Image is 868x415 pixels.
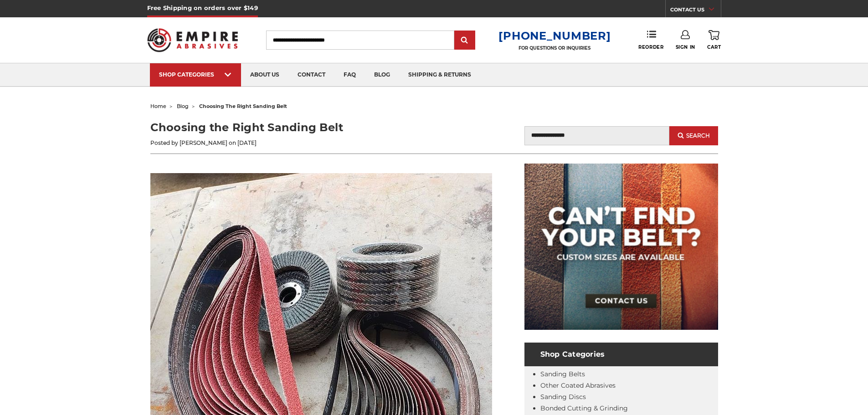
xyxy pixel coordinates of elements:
a: shipping & returns [399,63,480,87]
a: CONTACT US [670,5,721,17]
a: Sanding Belts [540,370,585,378]
p: FOR QUESTIONS OR INQUIRIES [498,45,611,51]
h1: Choosing the Right Sanding Belt [150,119,434,136]
a: Other Coated Abrasives [540,381,616,389]
input: Submit [456,31,474,50]
div: SHOP CATEGORIES [159,71,232,78]
a: Reorder [638,30,663,50]
a: about us [241,63,288,87]
a: blog [365,63,399,87]
a: Bonded Cutting & Grinding [540,404,628,412]
a: home [150,103,166,109]
span: Sign In [676,44,695,50]
a: faq [334,63,365,87]
img: promo banner for custom belts. [524,164,718,330]
a: contact [288,63,334,87]
a: blog [177,103,189,109]
img: Empire Abrasives [147,22,238,58]
a: [PHONE_NUMBER] [498,29,611,42]
button: Search [669,126,718,145]
a: Cart [707,30,721,50]
span: Search [686,133,710,139]
span: Reorder [638,44,663,50]
p: Posted by [PERSON_NAME] on [DATE] [150,139,434,147]
span: choosing the right sanding belt [199,103,287,109]
a: Sanding Discs [540,393,586,401]
h4: Shop Categories [524,343,718,366]
span: Cart [707,44,721,50]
